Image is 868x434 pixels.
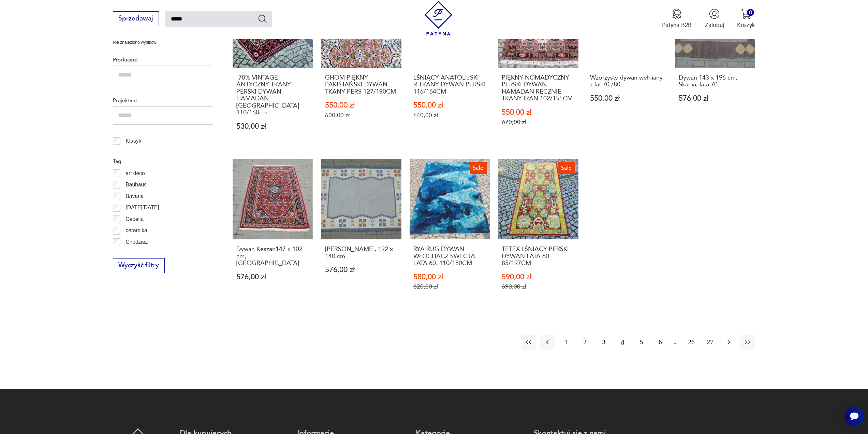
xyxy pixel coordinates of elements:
button: 2 [577,335,592,350]
p: 640,00 zł [413,112,486,119]
a: Dywan Keszan147 x 102 cm, IranDywan Keszan147 x 102 cm, [GEOGRAPHIC_DATA]576,00 zł [233,159,313,306]
p: Chodzież [126,238,148,247]
a: Dywan Rölakan, 192 x 140 cm[PERSON_NAME], 192 x 140 cm576,00 zł [321,159,401,306]
p: Ćmielów [126,249,146,258]
h3: Dywan Keszan147 x 102 cm, [GEOGRAPHIC_DATA] [236,246,309,267]
p: 550,00 zł [325,102,398,109]
button: 3 [597,335,611,350]
p: 576,00 zł [679,95,752,102]
div: 0 [747,9,754,16]
p: 590,00 zł [502,274,575,281]
iframe: Smartsupp widget button [845,407,864,426]
h3: RYA RUG DYWAN WŁOCHACZ SWECJA LATA 60. 110/180CM [413,246,486,267]
p: art deco [126,169,145,178]
button: 4 [615,335,630,350]
p: [DATE][DATE] [126,203,159,212]
button: Szukaj [258,14,267,24]
p: Tag [113,157,213,166]
button: Sprzedawaj [113,11,159,26]
button: 27 [703,335,718,350]
p: 576,00 zł [325,266,398,274]
p: Patyna B2B [662,21,692,29]
button: Zaloguj [705,9,724,29]
h3: Wzorzysty dywan wełniany z lat 70./80. [590,74,663,88]
h3: TETEX LŚNIĄCY PERSKI DYWAN LATA 60. 85/197CM [502,246,575,267]
a: SaleTETEX LŚNIĄCY PERSKI DYWAN LATA 60. 85/197CMTETEX LŚNIĄCY PERSKI DYWAN LATA 60. 85/197CM590,0... [498,159,578,306]
button: Patyna B2B [662,9,692,29]
p: 550,00 zł [590,95,663,102]
p: 550,00 zł [413,102,486,109]
button: 6 [653,335,667,350]
img: Ikonka użytkownika [709,9,720,19]
p: 670,00 zł [502,118,575,126]
h3: GHOM PIĘKNY PAKISTAŃSKI DYWAN TKANY PERS 127/190CM [325,74,398,95]
img: Ikona medalu [672,9,682,19]
a: Sprzedawaj [113,16,159,22]
h3: -70% VINTAGE ANTYCZNY TKANY PERSKI DYWAN HAMADAN [GEOGRAPHIC_DATA] 110/160cm [236,74,309,116]
p: Zaloguj [705,21,724,29]
p: Bauhaus [126,180,147,189]
p: Koszyk [737,21,755,29]
p: 550,00 zł [502,109,575,116]
p: Cepelia [126,215,144,224]
p: 690,00 zł [502,283,575,290]
p: Producent [113,55,213,64]
p: ceramika [126,226,147,235]
a: SaleRYA RUG DYWAN WŁOCHACZ SWECJA LATA 60. 110/180CMRYA RUG DYWAN WŁOCHACZ SWECJA LATA 60. 110/18... [410,159,490,306]
h3: LŚNIĄCY ANATOLIJSKI R.TKANY DYWAN PERSKI 116/164CM [413,74,486,95]
h3: PIĘKNY NOMADYCZNY PERSKI DYWAN HAMADAN RĘCZNIE TKANY IRAN 102/155CM [502,74,575,102]
p: 576,00 zł [236,274,309,281]
p: 530,00 zł [236,123,309,130]
p: Klasyk [126,137,141,145]
a: Ikona medaluPatyna B2B [662,9,692,29]
button: 0Koszyk [737,9,755,29]
p: Nie znaleziono wyników [113,39,213,46]
img: Ikona koszyka [741,9,751,19]
p: 600,00 zł [325,112,398,119]
button: 5 [634,335,649,350]
p: Projektant [113,96,213,105]
h3: [PERSON_NAME], 192 x 140 cm [325,246,398,260]
p: 620,00 zł [413,283,486,290]
p: 580,00 zł [413,274,486,281]
button: 26 [684,335,698,350]
h3: Dywan 143 x 196 cm, Skania, lata 70. [679,74,752,88]
img: Patyna - sklep z meblami i dekoracjami vintage [421,1,456,36]
button: 1 [559,335,573,350]
p: Bavaria [126,192,144,201]
button: Wyczyść filtry [113,258,165,273]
